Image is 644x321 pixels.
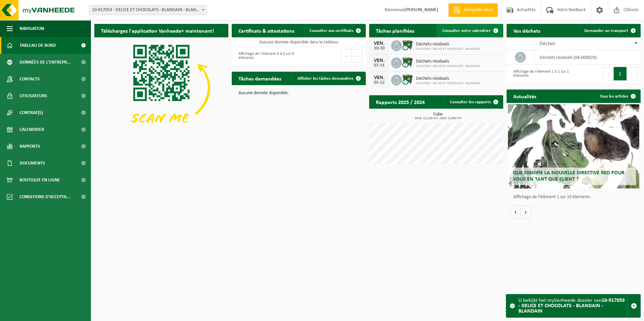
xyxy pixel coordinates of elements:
[235,48,295,63] div: Affichage de l'élément 0 à 0 sur 0 éléments
[373,117,503,120] span: 2024: 12,100 m3 - 2025: 9,900 m3
[402,74,413,85] img: WB-1100-CU
[369,24,421,37] h2: Tâches planifiées
[416,42,480,47] span: Déchets résiduels
[510,205,521,219] button: Vorige
[373,80,386,85] div: 05-12
[584,29,628,33] span: Demander un transport
[579,24,640,37] a: Demander un transport
[341,49,352,63] button: Previous
[94,37,228,138] img: Download de VHEPlus App
[540,41,555,46] span: Déchet
[232,24,301,37] h2: Certificats & attestations
[20,71,40,87] span: Contacts
[20,155,45,172] span: Documents
[373,41,386,46] div: VEN.
[20,172,60,188] span: Boutique en ligne
[20,188,70,205] span: Conditions d'accepta...
[20,121,44,138] span: Calendrier
[442,29,491,33] span: Consulter votre calendrier
[20,37,56,54] span: Tableau de bord
[310,29,353,33] span: Consulter vos certificats
[508,104,639,188] a: Que signifie la nouvelle directive RED pour vous en tant que client ?
[416,59,480,64] span: Déchets résiduels
[513,195,637,200] p: Affichage de l'élément 1 sur 10 éléments
[507,90,543,103] h2: Actualités
[238,91,359,96] p: Aucune donnée disponible.
[373,112,503,120] h3: Cube
[513,170,624,182] span: Que signifie la nouvelle directive RED pour vous en tant que client ?
[352,49,362,63] button: Next
[297,76,353,81] span: Afficher les tâches demandées
[603,67,614,80] button: Previous
[89,5,206,15] span: 10-917053 - DELICE ET CHOCOLATS - BLANDAIN - BLANDAIN
[20,87,47,104] span: Utilisateurs
[416,81,480,85] span: 10-917053 - DELICE ET CHOCOLATS - BLANDAIN
[462,7,494,13] span: Demande devis
[373,63,386,68] div: 07-11
[535,50,641,65] td: déchets résiduels (04-000029)
[402,57,413,68] img: WB-1100-CU
[416,47,480,51] span: 10-917053 - DELICE ET CHOCOLATS - BLANDAIN
[437,24,503,37] a: Consulter votre calendrier
[614,67,627,80] button: 1
[292,72,365,85] a: Afficher les tâches demandées
[402,39,413,51] img: WB-1100-CU
[20,54,71,71] span: Données de l'entrepr...
[304,24,365,37] a: Consulter vos certificats
[373,46,386,51] div: 10-10
[518,298,625,314] strong: 10-917053 - DELICE ET CHOCOLATS - BLANDAIN - BLANDAIN
[510,66,570,81] div: Affichage de l'élément 1 à 1 sur 1 éléments
[20,104,43,121] span: Contrat(s)
[20,20,44,37] span: Navigation
[518,294,627,317] div: U bekijkt het myVanheede dossier van
[369,95,431,108] h2: Rapports 2025 / 2024
[627,67,637,80] button: Next
[373,75,386,80] div: VEN.
[94,24,221,37] h2: Téléchargez l'application Vanheede+ maintenant!
[521,205,531,219] button: Volgende
[507,24,547,37] h2: Vos déchets
[232,37,366,47] td: Aucune donnée disponible dans le tableau
[448,3,498,17] a: Demande devis
[416,76,480,81] span: Déchets résiduels
[445,95,503,109] a: Consulter les rapports
[594,90,640,103] a: Tous les articles
[405,7,438,12] strong: [PERSON_NAME]
[89,5,207,15] span: 10-917053 - DELICE ET CHOCOLATS - BLANDAIN - BLANDAIN
[373,58,386,63] div: VEN.
[416,64,480,68] span: 10-917053 - DELICE ET CHOCOLATS - BLANDAIN
[232,72,288,85] h2: Tâches demandées
[20,138,40,155] span: Rapports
